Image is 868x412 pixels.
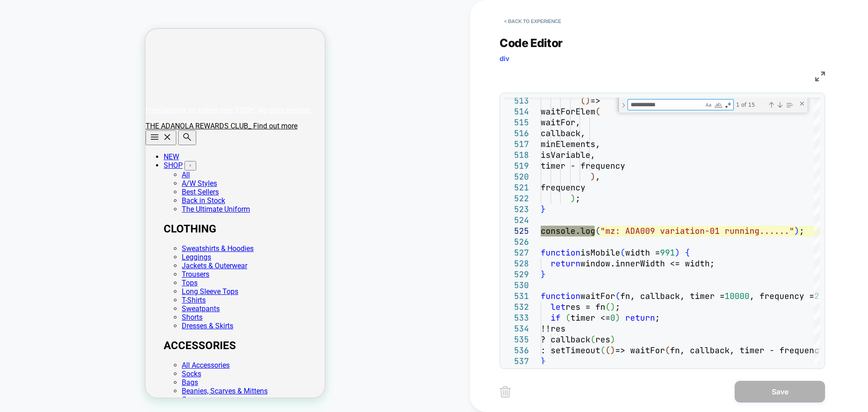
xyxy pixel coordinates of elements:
[551,302,566,312] span: let
[500,14,566,28] button: < Back to experience
[595,226,600,236] span: (
[505,258,529,269] div: 528
[670,345,824,355] span: fn, callback, timer - frequency
[605,302,610,312] span: (
[610,345,615,355] span: )
[541,269,546,279] span: }
[595,171,600,182] span: ,
[36,341,56,349] a: Socks
[600,226,794,236] span: "mz: ADA009 variation-01 running......"
[505,182,529,193] div: 521
[675,247,680,258] span: )
[580,258,715,269] span: window.innerWidth <= width;
[551,313,561,323] span: if
[18,194,179,206] h2: CLOTHING
[580,247,620,258] span: isMobile
[36,258,93,267] a: Long Sleeve Tops
[18,310,179,323] h2: ACCESSORIES
[541,117,580,128] span: waitFor,
[541,323,566,334] span: !!res
[768,101,775,109] div: Previous Match (Shift+Enter)
[505,226,529,237] div: 525
[505,161,529,171] div: 519
[625,247,660,258] span: width =
[505,269,529,280] div: 529
[505,237,529,247] div: 526
[36,232,102,241] a: Jackets & Outerwear
[36,167,80,176] a: Back in Stock
[541,334,590,345] span: ? callback
[794,226,799,236] span: )
[36,267,60,275] a: T-Shirts
[36,250,52,258] a: Tops
[784,100,794,110] div: Find in Selection (Alt+L)
[714,100,723,109] div: Match Whole Word (Alt+W)
[36,215,108,224] a: Sweatshirts & Hoodies
[610,302,615,312] span: )
[610,334,615,345] span: )
[36,241,64,250] a: Trousers
[605,345,610,355] span: (
[615,291,620,301] span: (
[724,100,733,109] div: Use Regular Expression (Alt+R)
[505,291,529,302] div: 531
[500,54,509,63] span: div
[571,193,576,204] span: )
[704,100,713,109] div: Match Case (Alt+C)
[36,176,104,185] a: The Ultimate Uniform
[500,36,563,50] span: Code Editor
[505,106,529,117] div: 514
[36,366,52,375] a: Caps
[595,106,600,117] span: (
[576,193,580,204] span: ;
[36,275,74,284] a: Sweatpants
[505,150,529,161] div: 518
[551,258,580,269] span: return
[625,313,655,323] span: return
[566,302,605,312] span: res = fn
[541,291,580,301] span: function
[655,313,660,323] span: ;
[735,381,825,403] button: Save
[665,345,670,355] span: (
[798,100,806,107] div: Close (Escape)
[619,98,627,113] div: Toggle Replace
[18,123,33,132] a: NEW
[505,247,529,258] div: 527
[580,95,585,106] span: (
[36,224,66,232] a: Leggings
[799,226,804,236] span: ;
[660,247,675,258] span: 991
[505,193,529,204] div: 522
[585,95,590,106] span: )
[541,161,625,171] span: timer - frequency
[685,247,690,258] span: {
[571,313,610,323] span: timer <=
[580,291,615,301] span: waitFor
[36,284,57,293] a: Shorts
[505,313,529,323] div: 533
[566,313,571,323] span: (
[750,291,814,301] span: , frequency =
[36,159,73,167] a: Best Sellers
[541,345,600,355] span: : setTimeout
[505,215,529,226] div: 524
[618,98,807,113] div: Find / Replace
[590,171,595,182] span: )
[600,345,605,355] span: (
[541,356,546,366] span: }
[615,345,665,355] span: => waitFor
[541,150,595,160] span: isVariable,
[541,226,595,236] span: console.log
[541,106,595,117] span: waitForElem
[541,247,580,258] span: function
[815,71,825,81] img: fullscreen
[505,356,529,367] div: 537
[505,280,529,291] div: 530
[36,142,44,150] a: All
[541,204,546,214] span: }
[541,139,600,149] span: minElements,
[36,150,71,159] a: A/W Styles
[505,204,529,215] div: 523
[541,128,585,138] span: callback,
